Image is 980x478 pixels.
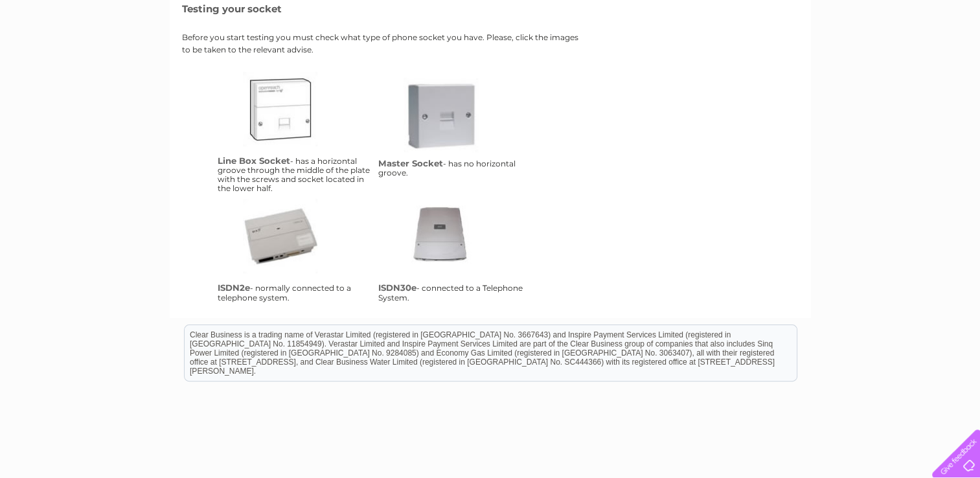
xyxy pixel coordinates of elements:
[821,55,860,65] a: Telecoms
[185,7,797,63] div: Clear Business is a trading name of Verastar Limited (registered in [GEOGRAPHIC_DATA] No. 3667643...
[378,158,443,168] h4: Master Socket
[243,199,347,302] a: isdn2e
[937,55,968,65] a: Log out
[867,55,886,65] a: Blog
[243,72,347,176] a: lbs
[218,282,250,293] h4: ISDN2e
[404,78,507,181] a: ms
[752,55,777,65] a: Water
[214,69,375,196] td: - has a horizontal groove through the middle of the plate with the screws and socket located in t...
[375,69,536,196] td: - has no horizontal groove.
[182,31,584,56] p: Before you start testing you must check what type of phone socket you have. Please, click the ima...
[378,282,416,293] h4: ISDN30e
[218,155,290,166] h4: Line Box Socket
[736,6,825,23] a: 0333 014 3131
[404,199,507,302] a: isdn30e
[182,3,584,14] h5: Testing your socket
[784,55,813,65] a: Energy
[894,55,926,65] a: Contact
[214,196,375,305] td: - normally connected to a telephone system.
[375,196,536,305] td: - connected to a Telephone System.
[34,34,100,73] img: logo.png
